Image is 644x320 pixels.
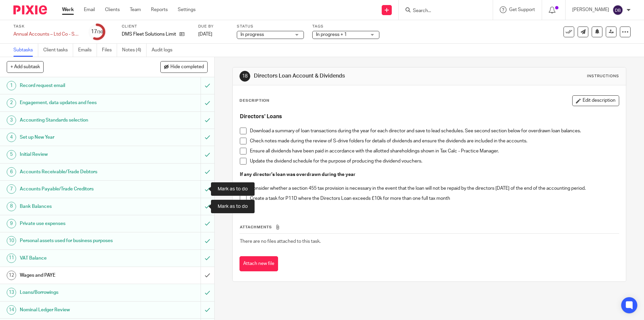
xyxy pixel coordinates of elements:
h1: VAT Balance [20,253,136,263]
a: Subtasks [13,44,38,57]
a: Team [130,6,141,13]
a: Audit logs [152,44,177,57]
input: Search [412,8,473,14]
label: Tags [312,24,379,29]
div: 14 [7,305,16,315]
span: Attachments [240,225,272,229]
div: 4 [7,133,16,142]
div: 3 [7,116,16,125]
p: Create a task for P11D where the Directors Loan exceeds £10k for more than one full tax month [250,195,619,202]
div: 5 [7,150,16,159]
small: /30 [97,30,103,34]
span: There are no files attached to this task. [240,239,321,244]
h1: Wages and PAYE [20,270,136,280]
div: 6 [7,167,16,177]
span: [DATE] [198,32,212,37]
label: Status [237,24,304,29]
a: Email [84,6,95,13]
button: Edit description [572,95,619,106]
button: + Add subtask [7,61,44,73]
label: Task [13,24,80,29]
h1: Accounts Receivable/Trade Debtors [20,167,136,177]
h1: Bank Balances [20,201,136,212]
span: In progress [240,32,264,37]
h1: Initial Review [20,149,136,159]
a: Clients [105,6,120,13]
p: Check notes made during the review of S-drive folders for details of dividends and ensure the div... [250,138,619,144]
div: 12 [7,271,16,280]
h1: Engagement, data updates and fees [20,98,136,108]
h1: Set up New Year [20,132,136,142]
div: 18 [239,71,250,82]
div: 1 [7,81,16,90]
span: Hide completed [170,64,204,70]
label: Client [122,24,190,29]
p: Consider whether a section 455 tax provision is necessary in the event that the loan will not be ... [250,185,619,192]
p: Update the dividend schedule for the purpose of producing the dividend vouchers. [250,158,619,165]
h1: Loans/Borrowings [20,287,136,298]
h1: Directors Loan Account & Dividends [254,73,444,80]
a: Files [102,44,117,57]
button: Attach new file [239,256,278,271]
img: Pixie [13,5,47,14]
div: Annual Accounts – Ltd Co - Software [13,31,80,38]
h1: Record request email [20,81,136,91]
div: 9 [7,219,16,228]
h1: Accounting Standards selection [20,115,136,125]
label: Due by [198,24,228,29]
a: Work [62,6,74,13]
a: Settings [178,6,196,13]
p: Download a summary of loan transactions during the year for each director and save to lead schedu... [250,128,619,134]
a: Reports [151,6,168,13]
p: Description [239,98,269,103]
a: Client tasks [43,44,73,57]
div: 10 [7,236,16,245]
span: Get Support [509,7,535,12]
strong: Directors' Loans [240,114,282,119]
button: Hide completed [160,61,208,73]
p: [PERSON_NAME] [572,6,609,13]
div: 17 [91,28,103,36]
div: 13 [7,288,16,297]
p: Ensure all dividends have been paid in accordance with the allotted shareholdings shown in Tax Ca... [250,148,619,154]
a: Emails [78,44,97,57]
p: DMS Fleet Solutions Limited [122,31,176,38]
h1: Private use expenses [20,219,136,229]
strong: If any director's loan was overdrawn during the year [240,172,356,177]
img: svg%3E [612,5,623,15]
div: 8 [7,202,16,211]
h1: Nominal Ledger Review [20,305,136,315]
span: In progress + 1 [316,32,347,37]
div: Instructions [587,74,619,79]
h1: Personal assets used for business purposes [20,236,136,246]
div: 2 [7,98,16,108]
div: 11 [7,254,16,263]
a: Notes (4) [122,44,147,57]
div: 7 [7,184,16,194]
h1: Accounts Payable/Trade Creditors [20,184,136,194]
